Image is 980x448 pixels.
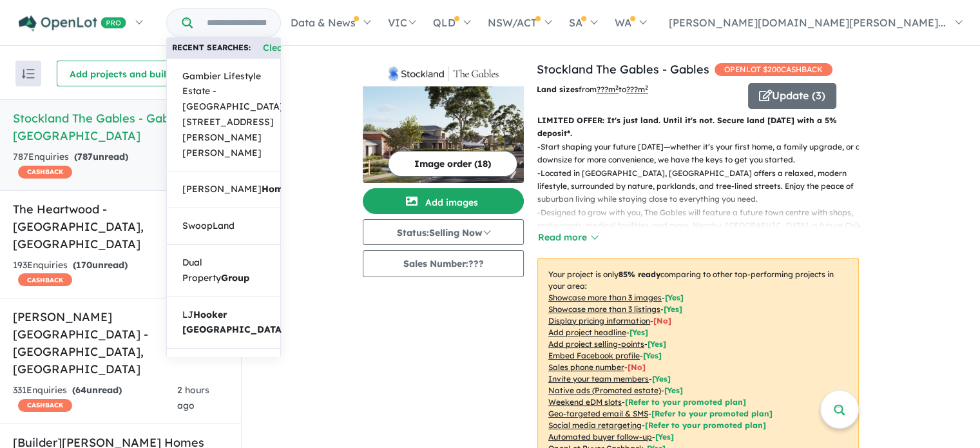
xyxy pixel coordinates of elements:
span: 787 [77,151,93,162]
span: CASHBACK [18,273,72,286]
sup: 2 [615,84,619,91]
a: SwoopLand [166,208,281,245]
strong: Group [221,272,249,284]
strong: ( unread) [73,259,128,271]
input: Try estate name, suburb, builder or developer [195,9,278,37]
button: Read more [537,230,598,245]
u: ??? m [597,84,619,94]
div: 193 Enquir ies [13,258,182,289]
u: Embed Facebook profile [548,351,640,360]
u: Social media retargeting [548,420,642,430]
div: 787 Enquir ies [13,150,182,180]
u: ???m [626,84,648,94]
p: - Designed to grow with you, The Gables will feature a future town centre with shops, restaurants... [537,206,869,259]
span: [ Yes ] [665,293,684,302]
span: [ No ] [628,362,646,372]
span: [PERSON_NAME][DOMAIN_NAME][PERSON_NAME]... [669,16,946,29]
b: Recent searches: [172,41,251,54]
img: Openlot PRO Logo White [19,15,126,32]
img: Stockland The Gables - Gables [363,86,524,183]
strong: ( unread) [72,384,122,396]
button: Update (3) [748,83,836,109]
sup: 2 [645,84,648,91]
u: Display pricing information [548,316,650,326]
span: [ No ] [653,316,671,326]
strong: ( unread) [74,151,128,162]
button: Sales Number:??? [363,250,524,277]
a: JacarandaEstate- [STREET_ADDRESS] [166,348,281,401]
span: [Yes] [655,432,674,442]
span: [Yes] [664,385,683,395]
span: [Refer to your promoted plan] [651,409,773,418]
span: [ Yes ] [648,339,666,349]
h5: The Heartwood - [GEOGRAPHIC_DATA] , [GEOGRAPHIC_DATA] [13,200,228,253]
span: LJ | [182,307,320,338]
span: Dual Property [182,255,265,286]
span: Gambier Lifestyle Estate - [GEOGRAPHIC_DATA][STREET_ADDRESS][PERSON_NAME][PERSON_NAME] [182,69,283,161]
p: from [537,83,738,96]
span: 170 [76,259,92,271]
u: Geo-targeted email & SMS [548,409,648,418]
span: OPENLOT $ 200 CASHBACK [715,63,832,76]
b: Land sizes [537,84,579,94]
span: CASHBACK [18,399,72,412]
u: Sales phone number [548,362,624,372]
a: Stockland The Gables - Gables LogoStockland The Gables - Gables [363,61,524,183]
a: Dual PropertyGroup [166,244,281,297]
a: Gambier Lifestyle Estate - [GEOGRAPHIC_DATA][STREET_ADDRESS][PERSON_NAME][PERSON_NAME] [166,58,281,172]
a: Stockland The Gables - Gables [537,62,709,77]
span: [ Yes ] [652,374,671,384]
button: Add images [363,188,524,214]
span: [ Yes ] [664,304,682,314]
span: [ Yes ] [629,327,648,337]
img: Stockland The Gables - Gables Logo [368,66,519,81]
a: LJHooker [GEOGRAPHIC_DATA]|Austral [166,297,281,349]
button: Status:Selling Now [363,219,524,245]
button: Image order (18) [388,151,517,177]
span: 64 [75,384,86,396]
h5: [PERSON_NAME][GEOGRAPHIC_DATA] - [GEOGRAPHIC_DATA] , [GEOGRAPHIC_DATA] [13,308,228,378]
u: Weekend eDM slots [548,397,622,407]
strong: Homes [262,183,293,195]
u: Add project headline [548,327,626,337]
p: - Start shaping your future [DATE]—whether it’s your first home, a family upgrade, or a downsize ... [537,141,869,167]
button: Add projects and builders [57,61,198,86]
u: Add project selling-points [548,339,644,349]
button: Clear [251,41,299,55]
span: [PERSON_NAME] [182,182,293,197]
span: CASHBACK [18,166,72,179]
span: [ Yes ] [643,351,662,360]
b: 85 % ready [619,269,660,279]
u: Invite your team members [548,374,649,384]
span: 2 hours ago [177,384,209,411]
span: [Refer to your promoted plan] [645,420,766,430]
div: 331 Enquir ies [13,383,177,414]
span: [Refer to your promoted plan] [625,397,746,407]
p: LIMITED OFFER: It's just land. Until it's not. Secure land [DATE] with a 5% deposit*. [537,114,859,141]
u: Showcase more than 3 listings [548,304,660,314]
span: to [619,84,648,94]
u: Showcase more than 3 images [548,293,662,302]
span: SwoopLand [182,219,235,234]
h5: Stockland The Gables - Gables , [GEOGRAPHIC_DATA] [13,110,228,144]
u: Automated buyer follow-up [548,432,652,442]
img: sort.svg [22,69,35,79]
p: - Located in [GEOGRAPHIC_DATA], [GEOGRAPHIC_DATA] offers a relaxed, modern lifestyle, surrounded ... [537,167,869,206]
a: [PERSON_NAME]Homes [166,171,281,208]
strong: Hooker [193,309,227,320]
u: Native ads (Promoted estate) [548,385,661,395]
strong: [GEOGRAPHIC_DATA] [182,324,285,335]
